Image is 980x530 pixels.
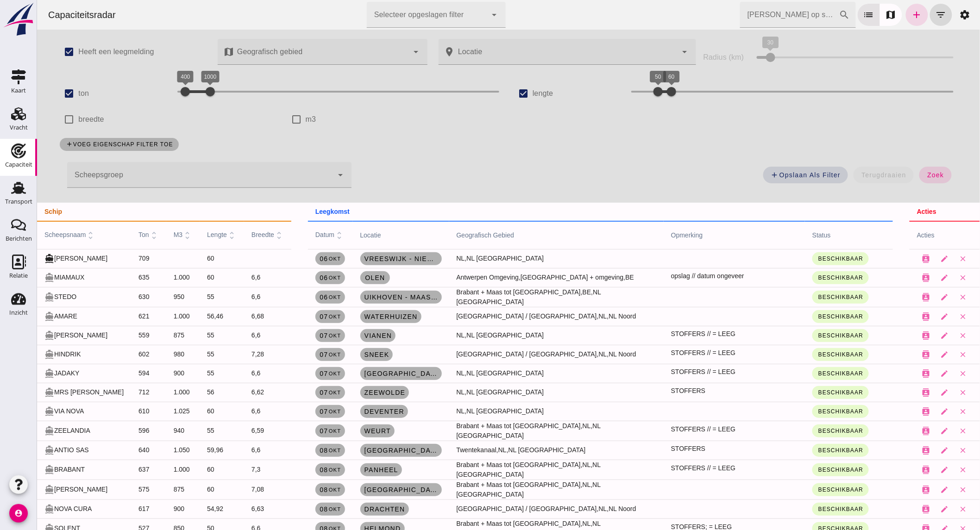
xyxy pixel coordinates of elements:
[627,221,768,249] th: opmerking
[775,503,832,516] button: Beschikbaar
[207,287,254,307] td: 6,6
[327,274,348,281] span: Olen
[291,390,304,395] small: okt
[207,499,254,518] td: 6,63
[775,386,832,399] button: Beschikbaar
[323,367,405,380] a: [GEOGRAPHIC_DATA]
[94,268,129,287] td: 635
[4,8,86,21] div: Capaciteitsradar
[163,460,207,480] td: 60
[282,486,304,493] span: 08
[922,446,930,455] i: close
[291,352,304,357] small: okt
[207,402,254,421] td: 6,6
[291,506,304,512] small: okt
[23,138,141,151] button: voeg eigenschap filter toe
[726,167,811,183] button: Opslaan als filter
[922,350,930,359] i: close
[291,256,304,262] small: okt
[7,426,87,436] div: ZEELANDIA
[41,106,67,132] label: breedte
[282,466,304,474] span: 08
[824,171,869,179] span: terugdraaien
[885,388,893,397] i: contacts
[163,307,207,326] td: 56,46
[374,46,385,57] i: arrow_drop_down
[775,444,832,457] button: Beschikbaar
[94,364,129,383] td: 594
[94,307,129,326] td: 621
[9,273,28,279] div: Relatie
[775,271,832,284] button: Beschikbaar
[278,444,308,457] a: 08okt
[323,348,356,361] a: Sneek
[323,329,359,342] a: Vianen
[163,421,207,441] td: 55
[618,73,624,81] div: 50
[922,486,930,494] i: close
[163,441,207,460] td: 59,96
[775,483,832,496] button: Beschikbaar
[642,46,653,57] i: Open
[775,310,832,323] button: Beschikbaar
[781,486,826,493] span: Beschikbaar
[291,409,304,414] small: okt
[207,421,254,441] td: 6,59
[94,441,129,460] td: 640
[781,274,826,281] span: Beschikbaar
[282,389,304,396] span: 07
[904,407,912,416] i: edit
[7,330,87,341] div: [PERSON_NAME]
[237,231,247,240] i: unfold_more
[129,402,163,421] td: 1.025
[7,231,59,238] span: scheepsnaam
[129,421,163,441] td: 940
[323,463,365,476] a: Panheel
[278,424,308,437] a: 07okt
[922,274,930,282] i: close
[291,467,304,473] small: okt
[269,106,279,132] label: m3
[291,371,304,376] small: okt
[904,466,912,474] i: edit
[7,273,87,283] div: MIAMAUX
[634,348,698,358] span: STOFFERS // = LEEG
[10,125,28,131] div: Vracht
[327,466,361,474] span: Panheel
[9,310,28,316] div: Inzicht
[327,255,401,262] span: Vreeswijk - Nieuwegein
[327,370,401,377] span: [GEOGRAPHIC_DATA]
[327,389,369,396] span: Zeewolde
[484,274,588,281] span: [GEOGRAPHIC_DATA] + omgeving,
[922,407,930,416] i: close
[904,350,912,359] i: edit
[781,370,826,377] span: Beschikbaar
[278,503,308,516] a: 08okt
[634,386,668,396] span: STOFFERS
[775,367,832,380] button: Beschikbaar
[94,326,129,345] td: 559
[323,386,372,399] a: Zeewolde
[923,9,934,20] i: settings
[781,389,826,396] span: Beschikbaar
[7,349,87,360] div: HINDRIK
[282,351,304,358] span: 07
[190,231,200,240] i: unfold_more
[28,141,35,148] i: add
[291,294,304,300] small: okt
[129,268,163,287] td: 1.000
[7,465,87,475] div: BRABANT
[316,221,412,249] th: locatie
[922,255,930,263] i: close
[278,291,308,304] a: 06okt
[94,249,129,268] td: 709
[327,408,367,415] span: Deventer
[207,345,254,364] td: 7,28
[291,275,304,281] small: okt
[588,274,597,281] span: BE
[775,348,832,361] button: Beschikbaar
[163,364,207,383] td: 55
[734,171,742,179] i: add
[781,351,826,358] span: Beschikbaar
[904,486,912,494] i: edit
